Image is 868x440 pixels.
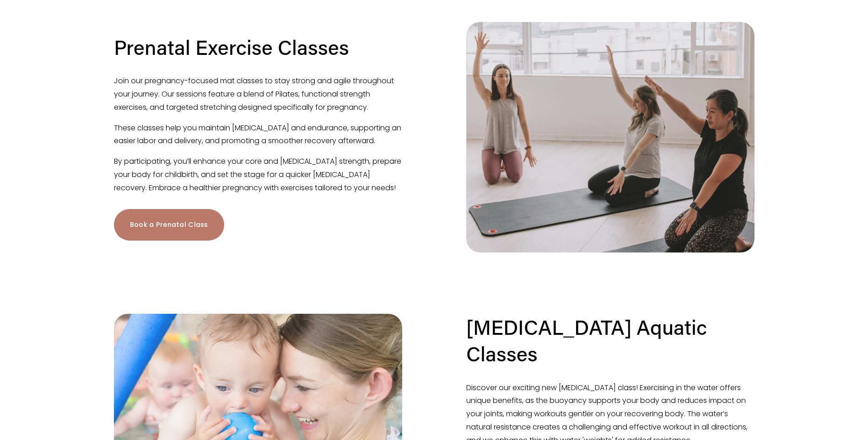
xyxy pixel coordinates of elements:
[114,122,402,148] p: These classes help you maintain [MEDICAL_DATA] and endurance, supporting an easier labor and deli...
[114,33,349,60] h2: Prenatal Exercise Classes
[114,209,224,241] a: Book a Prenatal Class
[114,75,402,114] p: Join our pregnancy-focused mat classes to stay strong and agile throughout your journey. Our sess...
[466,313,712,367] h2: [MEDICAL_DATA] Aquatic Classes
[114,155,402,194] p: By participating, you’ll enhance your core and [MEDICAL_DATA] strength, prepare your body for chi...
